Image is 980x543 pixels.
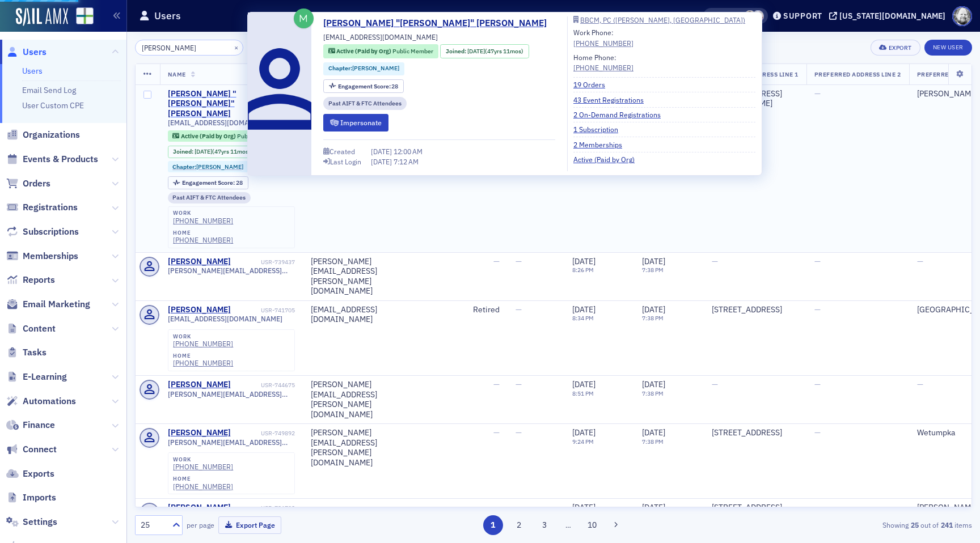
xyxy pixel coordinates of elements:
[516,379,522,389] span: —
[168,428,231,438] a: [PERSON_NAME]
[572,389,594,397] time: 8:51 PM
[572,266,594,274] time: 8:26 PM
[16,8,68,26] a: SailAMX
[917,379,923,389] span: —
[187,520,214,530] label: per page
[141,519,166,531] div: 25
[328,47,433,56] a: Active (Paid by Org) Public Member
[573,52,633,73] div: Home Phone:
[701,520,972,530] div: Showing out of items
[22,66,43,76] a: Users
[6,419,55,431] a: Finance
[483,515,503,535] button: 1
[233,381,295,389] div: USR-744675
[642,379,665,389] span: [DATE]
[924,40,972,56] a: New User
[311,502,317,512] span: —
[168,315,282,323] span: [EMAIL_ADDRESS][DOMAIN_NAME]
[6,250,78,262] a: Memberships
[336,47,392,55] span: Active (Paid by Org)
[168,146,256,158] div: Joined: 1977-08-22 00:00:00
[394,147,423,156] span: 12:00 AM
[573,109,669,120] a: 2 On-Demand Registrations
[23,516,57,528] span: Settings
[173,340,233,348] div: [PHONE_NUMBER]
[23,371,67,383] span: E-Learning
[23,226,79,238] span: Subscriptions
[642,314,664,322] time: 7:38 PM
[338,82,392,90] span: Engagement Score :
[642,502,665,512] span: [DATE]
[173,333,233,340] div: work
[173,236,233,244] div: [PHONE_NUMBER]
[23,468,54,480] span: Exports
[6,153,98,166] a: Events & Products
[573,95,652,105] a: 43 Event Registrations
[218,516,281,534] button: Export Page
[6,371,67,383] a: E-Learning
[168,70,186,78] span: Name
[23,250,78,262] span: Memberships
[173,353,233,359] div: home
[168,257,231,267] div: [PERSON_NAME]
[493,502,500,512] span: —
[393,305,500,315] div: Retired
[394,157,419,166] span: 7:12 AM
[173,217,233,225] a: [PHONE_NUMBER]
[839,11,945,21] div: [US_STATE][DOMAIN_NAME]
[237,132,278,140] span: Public Member
[328,64,399,73] a: Chapter:[PERSON_NAME]
[168,192,251,203] div: Past AIFT & FTC Attendees
[323,16,555,30] a: [PERSON_NAME] "[PERSON_NAME]" [PERSON_NAME]
[173,476,233,482] div: home
[168,266,295,275] span: [PERSON_NAME][EMAIL_ADDRESS][PERSON_NAME][DOMAIN_NAME]
[783,11,822,21] div: Support
[572,379,595,389] span: [DATE]
[6,395,76,408] a: Automations
[168,380,231,390] a: [PERSON_NAME]
[6,298,90,311] a: Email Marketing
[446,47,467,56] span: Joined :
[233,258,295,266] div: USR-739437
[323,79,404,94] div: Engagement Score: 28
[560,520,576,530] span: …
[182,180,243,186] div: 28
[573,27,633,48] div: Work Phone:
[168,438,295,447] span: [PERSON_NAME][EMAIL_ADDRESS][PERSON_NAME][DOMAIN_NAME]
[744,10,756,22] span: Bethany Booth
[195,147,212,155] span: [DATE]
[172,163,196,171] span: Chapter :
[6,274,55,286] a: Reports
[642,266,664,274] time: 7:38 PM
[23,443,57,456] span: Connect
[509,515,529,535] button: 2
[22,100,84,111] a: User Custom CPE
[572,438,594,446] time: 9:24 PM
[392,47,433,55] span: Public Member
[829,12,949,20] button: [US_STATE][DOMAIN_NAME]
[582,515,602,535] button: 10
[168,89,259,119] a: [PERSON_NAME] "[PERSON_NAME]" [PERSON_NAME]
[23,201,78,214] span: Registrations
[311,380,377,419] div: [PERSON_NAME][EMAIL_ADDRESS][PERSON_NAME][DOMAIN_NAME]
[168,161,249,172] div: Chapter:
[233,504,295,512] div: USR-736702
[467,47,485,55] span: [DATE]
[712,379,718,389] span: —
[23,298,90,311] span: Email Marketing
[23,346,47,359] span: Tasks
[173,230,233,236] div: home
[182,179,236,186] span: Engagement Score :
[642,438,664,446] time: 7:38 PM
[6,491,56,504] a: Imports
[23,153,98,166] span: Events & Products
[572,314,594,322] time: 8:34 PM
[23,419,55,431] span: Finance
[68,7,94,27] a: View Homepage
[573,38,633,48] div: [PHONE_NUMBER]
[168,390,295,398] span: [PERSON_NAME][EMAIL_ADDRESS][PERSON_NAME][DOMAIN_NAME]
[909,520,920,530] strong: 25
[233,307,295,314] div: USR-741705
